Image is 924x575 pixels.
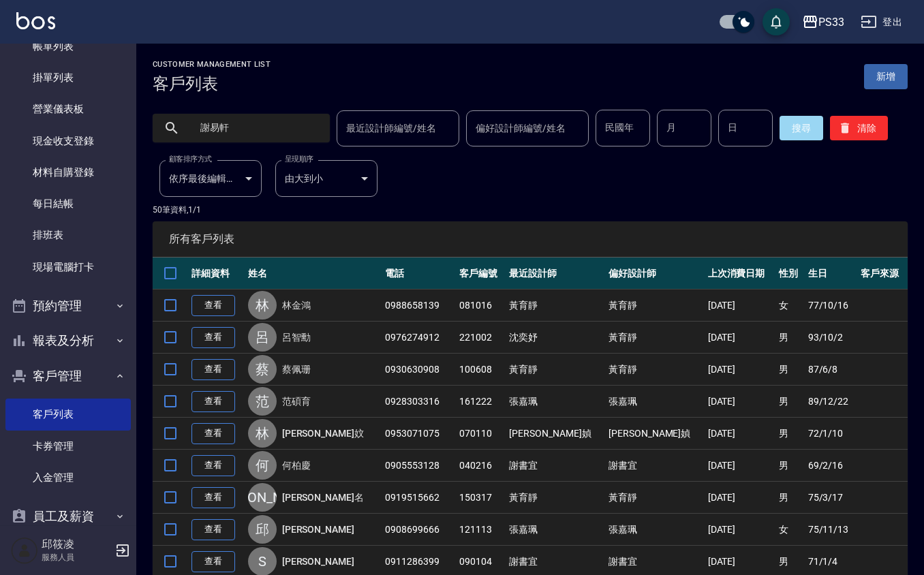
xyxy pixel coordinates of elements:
[282,459,311,472] a: 何柏慶
[282,555,354,568] a: [PERSON_NAME]
[705,514,776,546] td: [DATE]
[605,514,705,546] td: 張嘉珮
[191,327,235,348] a: 查看
[248,515,277,544] div: 邱
[153,74,271,93] h3: 客戶列表
[169,232,891,246] span: 所有客戶列表
[5,188,131,219] a: 每日結帳
[705,386,776,418] td: [DATE]
[191,359,235,380] a: 查看
[797,8,850,36] button: PS33
[169,154,212,164] label: 顧客排序方式
[282,298,311,312] a: 林金鴻
[605,354,705,386] td: 黃育靜
[42,551,111,563] p: 服務人員
[5,462,131,493] a: 入金管理
[5,157,131,188] a: 材料自購登錄
[382,258,456,290] th: 電話
[775,386,804,418] td: 男
[245,258,382,290] th: 姓名
[506,418,605,450] td: [PERSON_NAME]媜
[506,450,605,482] td: 謝書宜
[191,519,235,540] a: 查看
[805,354,858,386] td: 87/6/8
[775,258,804,290] th: 性別
[830,116,888,140] button: 清除
[191,551,235,572] a: 查看
[705,418,776,450] td: [DATE]
[285,154,313,164] label: 呈現順序
[456,354,506,386] td: 100608
[282,523,354,536] a: [PERSON_NAME]
[188,258,245,290] th: 詳細資料
[506,258,605,290] th: 最近設計師
[805,482,858,514] td: 75/3/17
[382,450,456,482] td: 0905553128
[805,258,858,290] th: 生日
[805,290,858,322] td: 77/10/16
[275,160,378,197] div: 由大到小
[506,354,605,386] td: 黃育靜
[248,451,277,480] div: 何
[382,418,456,450] td: 0953071075
[153,60,271,69] h2: Customer Management List
[5,499,131,534] button: 員工及薪資
[5,31,131,62] a: 帳單列表
[864,64,908,89] a: 新增
[855,10,908,35] button: 登出
[775,418,804,450] td: 男
[605,418,705,450] td: [PERSON_NAME]媜
[775,450,804,482] td: 男
[5,288,131,324] button: 預約管理
[705,258,776,290] th: 上次消費日期
[5,251,131,283] a: 現場電腦打卡
[705,290,776,322] td: [DATE]
[705,322,776,354] td: [DATE]
[805,514,858,546] td: 75/11/13
[191,487,235,508] a: 查看
[775,290,804,322] td: 女
[605,450,705,482] td: 謝書宜
[5,323,131,358] button: 報表及分析
[506,514,605,546] td: 張嘉珮
[506,386,605,418] td: 張嘉珮
[191,295,235,316] a: 查看
[506,290,605,322] td: 黃育靜
[382,482,456,514] td: 0919515662
[5,93,131,125] a: 營業儀表板
[456,482,506,514] td: 150317
[775,514,804,546] td: 女
[456,450,506,482] td: 040216
[282,394,311,408] a: 范碩育
[506,322,605,354] td: 沈奕妤
[805,418,858,450] td: 72/1/10
[456,322,506,354] td: 221002
[605,290,705,322] td: 黃育靜
[11,537,38,564] img: Person
[382,514,456,546] td: 0908699666
[282,426,364,440] a: [PERSON_NAME]妏
[818,14,844,31] div: PS33
[153,204,908,216] p: 50 筆資料, 1 / 1
[382,354,456,386] td: 0930630908
[248,355,277,384] div: 蔡
[191,391,235,412] a: 查看
[282,491,364,504] a: [PERSON_NAME]名
[382,290,456,322] td: 0988658139
[605,482,705,514] td: 黃育靜
[248,387,277,416] div: 范
[456,290,506,322] td: 081016
[805,386,858,418] td: 89/12/22
[5,219,131,251] a: 排班表
[605,322,705,354] td: 黃育靜
[5,399,131,430] a: 客戶列表
[857,258,908,290] th: 客戶來源
[42,538,111,551] h5: 邱筱凌
[248,483,277,512] div: [PERSON_NAME]
[382,322,456,354] td: 0976274912
[159,160,262,197] div: 依序最後編輯時間
[763,8,790,35] button: save
[5,62,131,93] a: 掛單列表
[805,322,858,354] td: 93/10/2
[191,423,235,444] a: 查看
